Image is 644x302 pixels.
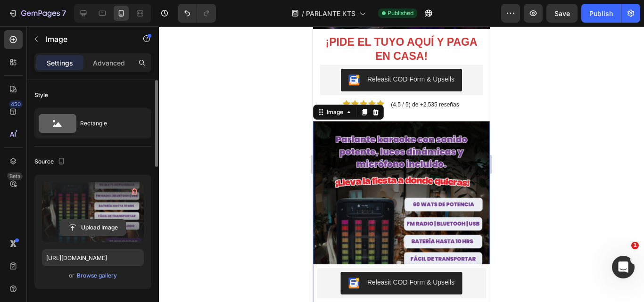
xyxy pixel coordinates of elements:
[46,33,126,45] p: Image
[302,8,304,18] span: /
[62,8,66,19] p: 7
[76,271,117,280] button: Browse gallery
[60,219,126,236] button: Upload Image
[34,155,67,168] div: Source
[77,271,117,280] div: Browse gallery
[34,91,48,99] div: Style
[581,4,621,23] button: Publish
[554,9,570,17] span: Save
[7,172,23,180] div: Beta
[546,4,578,23] button: Save
[178,4,216,23] div: Undo/Redo
[313,26,490,302] iframe: Design area
[42,249,144,266] input: https://example.com/image.jpg
[47,58,73,68] p: Settings
[69,270,74,281] span: or
[9,100,23,108] div: 450
[80,113,138,134] div: Rectangle
[306,8,355,18] span: PARLANTE KTS
[93,58,125,68] p: Advanced
[388,9,413,17] span: Published
[612,256,635,278] iframe: Intercom live chat
[4,4,70,23] button: 7
[589,8,613,18] div: Publish
[631,242,639,249] span: 1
